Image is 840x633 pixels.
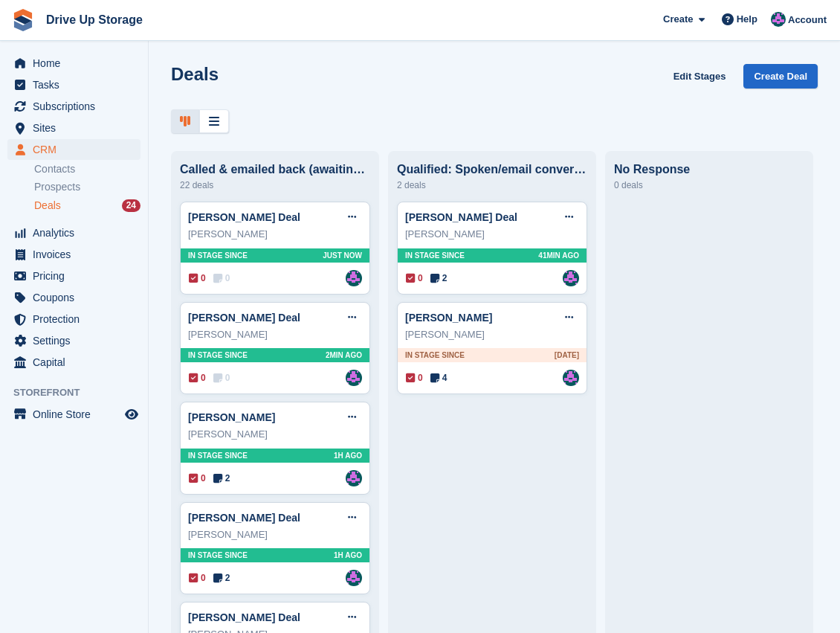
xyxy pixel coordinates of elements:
[397,176,587,194] div: 2 deals
[668,64,732,89] a: Edit Stages
[189,472,206,485] span: 0
[189,571,206,585] span: 0
[188,327,362,342] div: [PERSON_NAME]
[188,512,300,524] a: [PERSON_NAME] Deal
[40,7,149,32] a: Drive Up Storage
[33,330,122,351] span: Settings
[771,12,786,27] img: Andy
[326,350,362,361] span: 2MIN AGO
[188,227,362,242] div: [PERSON_NAME]
[188,250,248,261] span: In stage since
[33,244,122,265] span: Invoices
[743,64,818,89] a: Create Deal
[397,163,587,176] div: Qualified: Spoken/email conversation with them
[406,371,423,385] span: 0
[737,12,757,27] span: Help
[122,199,140,212] div: 24
[663,12,693,27] span: Create
[189,271,206,285] span: 0
[7,244,140,265] a: menu
[33,96,122,117] span: Subscriptions
[538,250,579,261] span: 41MIN AGO
[33,139,122,160] span: CRM
[171,64,219,84] h1: Deals
[34,199,61,213] span: Deals
[323,250,362,261] span: Just now
[7,404,140,425] a: menu
[33,118,122,138] span: Sites
[405,211,517,223] a: [PERSON_NAME] Deal
[13,385,148,400] span: Storefront
[430,271,448,285] span: 2
[430,371,448,385] span: 4
[405,312,492,324] a: [PERSON_NAME]
[405,327,579,342] div: [PERSON_NAME]
[188,411,275,423] a: [PERSON_NAME]
[189,371,206,385] span: 0
[7,309,140,330] a: menu
[188,350,248,361] span: In stage since
[7,139,140,160] a: menu
[123,405,140,423] a: Preview store
[614,163,804,176] div: No Response
[405,350,465,361] span: In stage since
[563,270,579,286] img: Andy
[33,287,122,308] span: Coupons
[188,450,248,461] span: In stage since
[346,270,362,286] img: Andy
[12,9,34,31] img: stora-icon-8386f47178a22dfd0bd8f6a31ec36ba5ce8667c1dd55bd0f319d3a0aa187defe.svg
[555,350,579,361] span: [DATE]
[7,96,140,117] a: menu
[213,371,230,385] span: 0
[33,74,122,95] span: Tasks
[188,611,300,623] a: [PERSON_NAME] Deal
[188,527,362,542] div: [PERSON_NAME]
[180,163,370,176] div: Called & emailed back (awaiting response)
[563,370,579,386] img: Andy
[334,450,362,461] span: 1H AGO
[34,179,140,195] a: Prospects
[788,13,827,28] span: Account
[405,250,465,261] span: In stage since
[7,74,140,95] a: menu
[33,222,122,243] span: Analytics
[7,266,140,286] a: menu
[614,176,804,194] div: 0 deals
[34,198,140,213] a: Deals 24
[180,176,370,194] div: 22 deals
[188,211,300,223] a: [PERSON_NAME] Deal
[188,312,300,324] a: [PERSON_NAME] Deal
[213,472,230,485] span: 2
[7,352,140,373] a: menu
[346,370,362,386] img: Andy
[406,271,423,285] span: 0
[405,227,579,242] div: [PERSON_NAME]
[7,222,140,243] a: menu
[334,550,362,561] span: 1H AGO
[346,570,362,586] img: Andy
[33,352,122,373] span: Capital
[7,287,140,308] a: menu
[7,118,140,138] a: menu
[213,571,230,585] span: 2
[34,162,140,176] a: Contacts
[33,309,122,330] span: Protection
[188,427,362,442] div: [PERSON_NAME]
[188,550,248,561] span: In stage since
[33,266,122,286] span: Pricing
[7,330,140,351] a: menu
[33,404,122,425] span: Online Store
[7,53,140,74] a: menu
[346,470,362,486] img: Andy
[33,53,122,74] span: Home
[213,271,230,285] span: 0
[34,180,80,194] span: Prospects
